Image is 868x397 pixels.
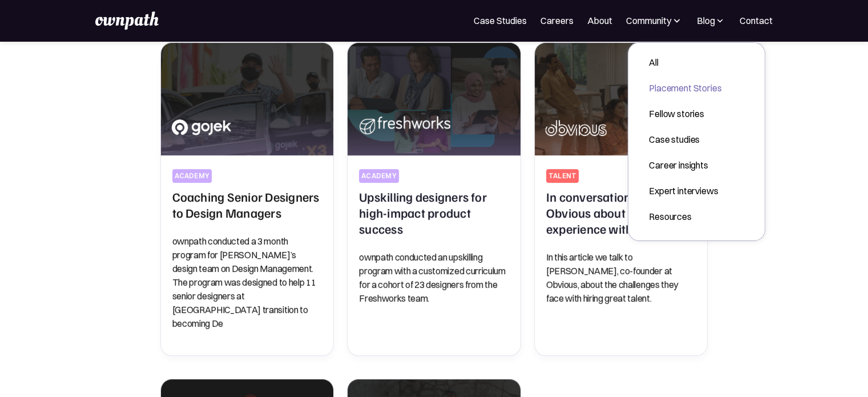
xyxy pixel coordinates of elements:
[740,14,773,27] a: Contact
[640,129,730,150] a: Case studies
[640,78,730,98] a: Placement Stories
[540,14,574,27] a: Careers
[347,42,521,356] a: Upskilling designers for high-impact product successAcademyUpskilling designers for high-impact p...
[359,250,509,305] p: ownpath conducted an upskilling program with a customized curriculum for a cohort of 23 designers...
[474,14,527,27] a: Case Studies
[359,189,509,236] h2: Upskilling designers for high-impact product success
[548,171,576,181] div: talent
[172,189,322,220] h2: Coaching Senior Designers to Design Managers
[175,171,210,181] div: academy
[649,133,721,146] div: Case studies
[696,14,726,27] div: Blog
[534,42,708,356] a: In conversation with Obvious about their hiring experience with ownpathtalentIn conversation with...
[649,107,721,121] div: Fellow stories
[626,14,671,27] div: Community
[649,210,721,223] div: Resources
[696,14,714,27] div: Blog
[626,14,683,27] div: Community
[535,43,708,155] img: In conversation with Obvious about their hiring experience with ownpath
[160,42,334,356] a: Coaching Senior Designers to Design ManagersacademyCoaching Senior Designers to Design Managersow...
[161,43,334,155] img: Coaching Senior Designers to Design Managers
[628,42,765,241] nav: Blog
[546,189,696,236] h2: In conversation with Obvious about their hiring experience with ownpath
[587,14,612,27] a: About
[649,158,721,172] div: Career insights
[172,234,322,330] p: ownpath conducted a 3 month program for [PERSON_NAME]’s design team on Design Management. The pro...
[640,155,730,175] a: Career insights
[649,55,721,69] div: All
[640,52,730,73] a: All
[640,181,730,201] a: Expert interviews
[640,206,730,227] a: Resources
[649,184,721,198] div: Expert interviews
[546,250,696,305] p: In this article we talk to [PERSON_NAME], co-founder at Obvious, about the challenges they face w...
[649,81,721,95] div: Placement Stories
[640,103,730,124] a: Fellow stories
[348,43,520,155] img: Upskilling designers for high-impact product success
[361,171,397,181] div: Academy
